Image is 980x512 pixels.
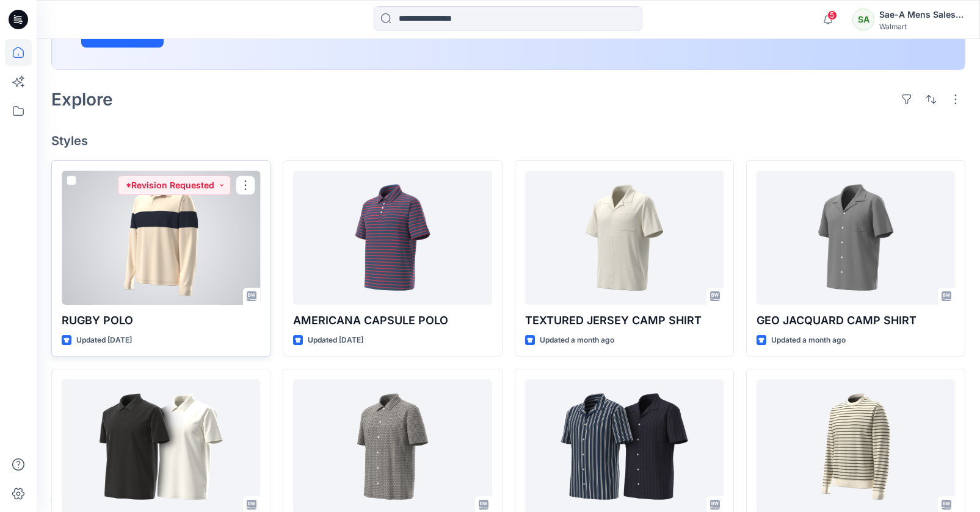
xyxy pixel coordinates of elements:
[771,334,846,347] p: Updated a month ago
[62,171,260,305] a: RUGBY POLO
[525,171,724,305] a: TEXTURED JERSEY CAMP SHIRT
[51,90,113,109] h2: Explore
[51,133,965,148] h4: Styles
[879,7,965,22] div: Sae-A Mens Sales Team
[76,334,132,347] p: Updated [DATE]
[293,312,492,329] p: AMERICANA CAPSULE POLO
[852,9,874,30] div: SA
[540,334,614,347] p: Updated a month ago
[757,171,955,305] a: GEO JACQUARD CAMP SHIRT
[757,312,955,329] p: GEO JACQUARD CAMP SHIRT
[827,10,837,20] span: 5
[293,171,492,305] a: AMERICANA CAPSULE POLO
[308,334,363,347] p: Updated [DATE]
[879,22,965,31] div: Walmart
[62,312,260,329] p: RUGBY POLO
[525,312,724,329] p: TEXTURED JERSEY CAMP SHIRT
